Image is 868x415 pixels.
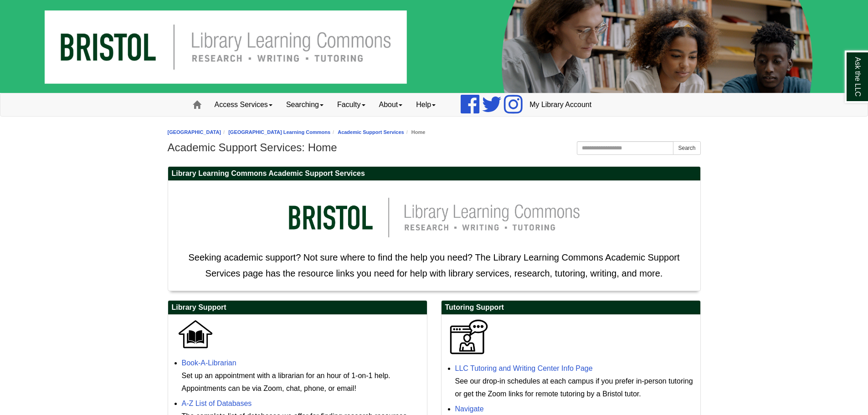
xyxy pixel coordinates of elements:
li: Home [404,128,426,137]
h1: Academic Support Services: Home [168,141,701,154]
a: Faculty [330,93,372,116]
button: Search [673,141,700,155]
a: A-Z List of Databases [182,400,252,407]
nav: breadcrumb [168,128,701,137]
a: My Library Account [523,93,598,116]
h2: Library Learning Commons Academic Support Services [168,167,700,181]
a: Help [409,93,442,116]
h2: Library Support [168,301,427,315]
div: Set up an appointment with a librarian for an hour of 1-on-1 help. Appointments can be via Zoom, ... [182,369,422,395]
a: [GEOGRAPHIC_DATA] [168,129,221,135]
a: [GEOGRAPHIC_DATA] Learning Commons [228,129,330,135]
h2: Tutoring Support [442,301,700,315]
a: Navigate [455,405,484,413]
a: Searching [279,93,330,116]
img: llc logo [275,185,594,250]
a: Book-A-Librarian [182,359,236,367]
a: Academic Support Services [338,129,404,135]
a: About [372,93,410,116]
div: See our drop-in schedules at each campus if you prefer in-person tutoring or get the Zoom links f... [455,375,696,400]
a: Access Services [208,93,279,116]
a: LLC Tutoring and Writing Center Info Page [455,364,593,372]
span: Seeking academic support? Not sure where to find the help you need? The Library Learning Commons ... [188,252,679,278]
